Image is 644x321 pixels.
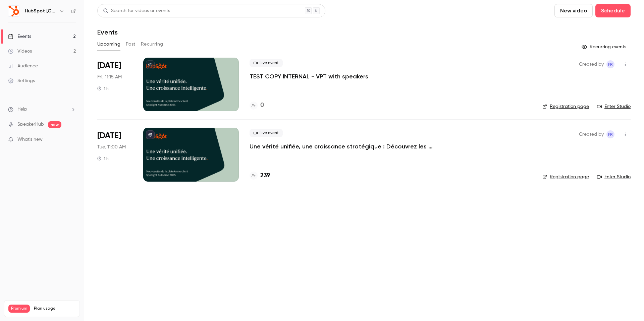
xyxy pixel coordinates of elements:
span: Created by [579,60,604,68]
span: fabien Rabusseau [606,130,614,138]
h4: 239 [260,171,270,180]
span: fR [608,130,613,138]
div: Events [8,33,31,40]
span: new [48,121,61,128]
a: TEST COPY INTERNAL - VPT with speakers [250,72,368,80]
div: Audience [8,63,38,69]
button: Recurring [141,39,163,50]
div: Oct 3 Fri, 11:15 AM (Europe/Paris) [97,58,132,111]
h6: HubSpot [GEOGRAPHIC_DATA] [25,8,56,14]
span: Help [17,106,27,113]
div: 1 h [97,156,109,161]
a: Registration page [542,174,589,180]
a: 0 [250,101,264,110]
div: Oct 7 Tue, 11:00 AM (Europe/Paris) [97,128,132,181]
button: Upcoming [97,39,120,50]
span: Premium [8,305,30,313]
span: Live event [250,129,283,137]
button: Past [126,39,136,50]
button: Schedule [595,4,631,17]
h1: Events [97,28,118,36]
a: Enter Studio [597,174,631,180]
iframe: Noticeable Trigger [68,137,76,143]
a: Enter Studio [597,103,631,110]
li: help-dropdown-opener [8,106,76,113]
span: [DATE] [97,60,121,71]
a: Registration page [542,103,589,110]
button: New video [554,4,593,17]
span: Tue, 11:00 AM [97,144,126,150]
button: Recurring events [579,42,631,52]
a: Une vérité unifiée, une croissance stratégique : Découvrez les nouveautés du Spotlight - Automne ... [250,142,451,150]
span: fabien Rabusseau [606,60,614,68]
span: Live event [250,59,283,67]
a: 239 [250,171,270,180]
span: fR [608,60,613,68]
span: What's new [17,136,43,143]
a: SpeakerHub [17,121,44,128]
img: HubSpot France [8,6,19,16]
div: Videos [8,48,32,55]
span: Plan usage [34,306,75,311]
span: [DATE] [97,130,121,141]
div: Search for videos or events [103,7,170,14]
div: 1 h [97,86,109,91]
h4: 0 [260,101,264,110]
span: Fri, 11:15 AM [97,74,122,80]
div: Settings [8,77,35,84]
span: Created by [579,130,604,138]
